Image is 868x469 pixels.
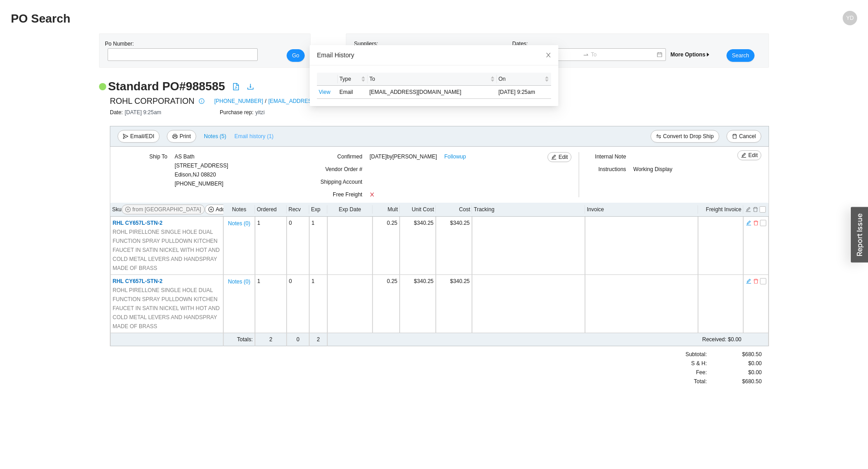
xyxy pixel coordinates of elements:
[585,203,698,217] th: Invoice
[746,278,751,284] span: edit
[118,130,160,143] button: sendEmail/EDI
[167,130,196,143] button: printerPrint
[707,350,762,359] div: $680.50
[319,89,330,95] a: View
[149,153,167,160] span: Ship To
[741,153,746,159] span: edit
[698,203,743,217] th: Freight Invoice
[287,333,309,346] td: 0
[705,52,711,57] span: caret-right
[436,203,472,217] th: Cost
[436,217,472,275] td: $340.25
[707,377,762,386] div: $680.50
[748,151,758,160] span: Edit
[309,333,327,346] td: 2
[340,74,359,84] span: Type
[510,39,668,62] div: Dates:
[685,350,707,359] span: Subtotal:
[373,275,400,333] td: 0.25
[205,204,244,214] button: plus-circleAdd Items
[499,74,542,84] span: On
[113,220,162,226] span: RHL CY657L-STN-2
[203,131,226,138] button: Notes (5)
[287,217,309,275] td: 0
[197,98,207,104] span: info-circle
[732,51,749,60] span: Search
[113,286,221,331] span: ROHL PIRELLONE SINGLE HOLE DUAL FUNCTION SPRAY PULLDOWN KITCHEN FAUCET IN SATIN NICKEL WITH HOT A...
[595,153,626,160] span: Internal Note
[696,368,707,377] span: Fee :
[172,134,178,140] span: printer
[707,359,762,368] div: $0.00
[752,205,759,212] button: delete
[373,217,400,275] td: 0.25
[237,336,253,343] span: Totals:
[745,277,752,283] button: edit
[130,132,154,141] span: Email/EDI
[179,132,191,141] span: Print
[232,83,240,90] span: file-pdf
[287,275,309,333] td: 0
[753,219,759,225] button: delete
[444,152,466,161] a: Followup
[545,52,552,58] span: close
[497,73,551,86] th: On sortable
[352,39,510,62] div: Suppliers:
[598,166,626,172] span: Instructions
[247,83,254,92] a: download
[368,73,497,86] th: To sortable
[670,51,711,58] span: More Options
[255,203,287,217] th: Ordered
[105,39,255,62] div: Po Number:
[255,275,287,333] td: 1
[122,204,205,214] button: plus-circlefrom [GEOGRAPHIC_DATA]
[287,49,305,62] button: Go
[651,130,719,143] button: swapConvert to Drop Ship
[663,132,714,141] span: Convert to Drop Ship
[113,278,162,284] span: RHL CY657L-STN-2
[292,51,299,60] span: Go
[247,83,254,90] span: download
[338,86,368,99] td: Email
[223,203,255,217] th: Notes
[472,203,585,217] th: Tracking
[113,228,221,273] span: ROHL PIRELLONE SINGLE HOLE DUAL FUNCTION SPRAY PULLDOWN KITCHEN FAUCET IN SATIN NICKEL WITH HOT A...
[228,277,250,286] span: Notes ( 0 )
[633,165,728,177] div: Working Display
[175,152,228,179] div: AS Bath [STREET_ADDRESS] Edison , NJ 08820
[287,203,309,217] th: Recv
[551,154,557,161] span: edit
[400,275,436,333] td: $340.25
[702,336,726,343] span: Received:
[11,11,646,27] h2: PO Search
[327,203,373,217] th: Exp Date
[497,86,551,99] td: [DATE] 9:25am
[321,179,363,185] span: Shipping Account
[333,191,362,198] span: Free Freight
[726,49,755,62] button: Search
[268,97,360,106] a: [EMAIL_ADDRESS][DOMAIN_NAME]
[745,205,751,212] button: edit
[368,86,497,99] td: [EMAIL_ADDRESS][DOMAIN_NAME]
[373,203,400,217] th: Mult
[656,134,661,140] span: swap
[234,130,274,143] button: Email history (1)
[746,220,751,226] span: edit
[216,205,240,214] span: Add Items
[748,368,762,377] span: $0.00
[745,219,752,225] button: edit
[753,220,759,226] span: delete
[317,50,551,60] div: Email History
[204,132,226,141] span: Notes ( 5 )
[400,217,436,275] td: $340.25
[694,377,707,386] span: Total:
[753,278,759,284] span: delete
[108,79,225,94] h2: Standard PO # 988585
[436,275,472,333] td: $340.25
[123,134,128,140] span: send
[691,359,707,368] span: S & H:
[227,218,250,225] button: Notes (0)
[846,11,854,25] span: YD
[175,152,228,188] div: [PHONE_NUMBER]
[732,134,737,140] span: delete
